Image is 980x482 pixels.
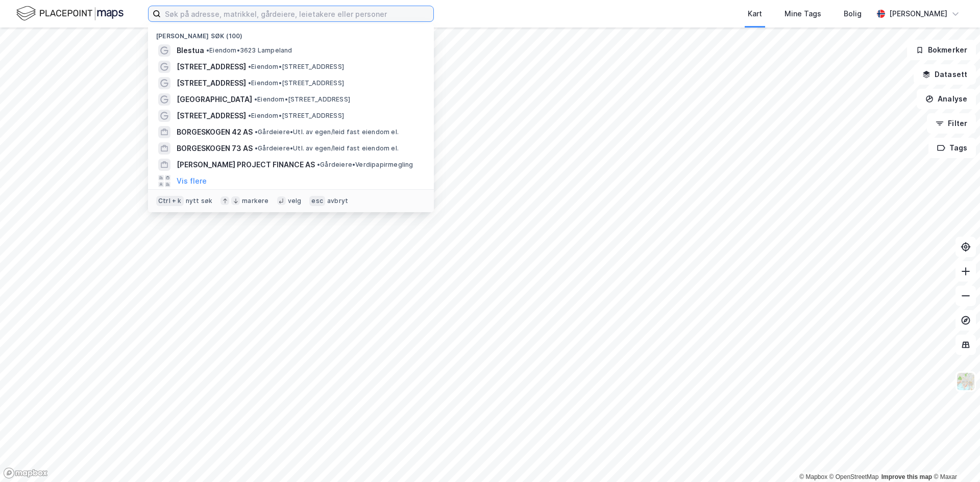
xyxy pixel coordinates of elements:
span: • [255,128,258,136]
button: Analyse [917,89,976,109]
a: Mapbox homepage [3,467,48,479]
a: Improve this map [881,473,932,480]
button: Filter [927,113,976,134]
div: velg [288,197,302,205]
div: nytt søk [186,197,213,205]
iframe: Chat Widget [929,433,980,482]
div: Bolig [844,8,862,20]
button: Tags [928,138,976,158]
span: • [248,112,251,119]
a: OpenStreetMap [829,473,879,480]
span: Gårdeiere • Utl. av egen/leid fast eiendom el. [255,144,399,153]
span: Eiendom • 3623 Lampeland [206,46,292,55]
button: Vis flere [177,175,207,187]
a: Mapbox [799,473,827,480]
div: Mine Tags [785,8,821,20]
span: BORGESKOGEN 42 AS [177,126,253,138]
div: [PERSON_NAME] [889,8,947,20]
span: Gårdeiere • Verdipapirmegling [317,161,413,169]
span: Gårdeiere • Utl. av egen/leid fast eiendom el. [255,128,399,136]
img: logo.f888ab2527a4732fd821a326f86c7f29.svg [16,5,124,22]
div: markere [242,197,268,205]
span: [PERSON_NAME] PROJECT FINANCE AS [177,159,315,171]
span: • [206,46,209,54]
span: • [254,95,257,103]
span: Blestua [177,44,204,57]
span: Eiendom • [STREET_ADDRESS] [248,79,344,87]
div: Kart [748,8,762,20]
span: • [248,79,251,87]
input: Søk på adresse, matrikkel, gårdeiere, leietakere eller personer [161,6,433,21]
span: [STREET_ADDRESS] [177,77,246,89]
span: • [248,63,251,70]
span: Eiendom • [STREET_ADDRESS] [248,112,344,120]
span: Eiendom • [STREET_ADDRESS] [248,63,344,71]
span: [STREET_ADDRESS] [177,61,246,73]
span: • [255,144,258,152]
span: [STREET_ADDRESS] [177,110,246,122]
button: Datasett [914,64,976,85]
button: Bokmerker [907,40,976,60]
span: BORGESKOGEN 73 AS [177,142,253,155]
div: Ctrl + k [156,196,184,206]
span: [GEOGRAPHIC_DATA] [177,93,252,106]
img: Z [956,372,975,391]
div: esc [309,196,325,206]
span: Eiendom • [STREET_ADDRESS] [254,95,350,104]
div: [PERSON_NAME] søk (100) [148,24,434,42]
span: • [317,161,320,168]
div: avbryt [327,197,348,205]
